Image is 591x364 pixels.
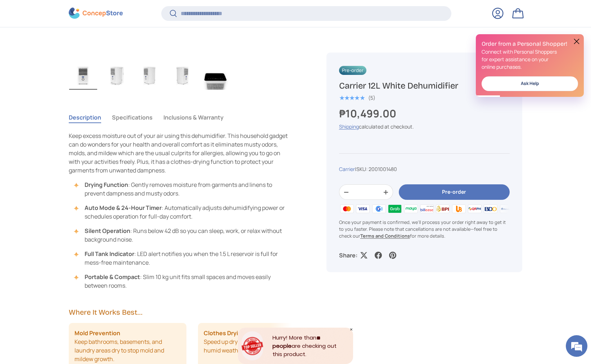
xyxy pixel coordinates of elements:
[403,203,419,214] img: maya
[339,94,365,102] span: ★★★★★
[419,203,435,214] img: billease
[75,329,120,337] strong: Mold Prevention
[69,131,292,175] p: Keep excess moisture out of your air using this dehumidifier. This household gadget can do wonder...
[368,95,375,100] div: (5)
[118,4,135,21] div: Minimize live chat window
[467,203,483,214] img: qrph
[369,166,397,172] span: 2001001480
[76,226,292,244] li: : Runs below 42 dB so you can sleep, work, or relax without background noise.
[356,166,367,172] span: SKU:
[339,219,510,240] p: Once your payment is confirmed, we'll process your order right away to get it to you faster. Plea...
[339,106,398,121] strong: ₱10,499.00
[387,203,403,214] img: grabpay
[163,109,224,126] button: Inclusions & Warranty
[69,61,97,90] img: carrier-dehumidifier-12-liter-full-view-concepstore
[339,93,375,101] a: 5.0 out of 5.0 stars (5)
[339,95,365,101] div: 5.0 out of 5.0 stars
[69,109,101,126] button: Description
[339,66,366,75] span: Pre-order
[135,61,163,90] img: carrier-dehumidifier-12-liter-left-side-view-concepstore
[339,80,510,91] h1: Carrier 12L White Dehumidifier
[499,203,515,214] img: metrobank
[168,61,197,90] img: carrier-dehumidifier-12-liter-right-side-view-concepstore
[102,61,130,90] img: carrier-dehumidifier-12-liter-left-side-with-dimensions-view-concepstore
[85,250,134,258] strong: Full Tank Indicator
[85,273,140,281] strong: Portable & Compact
[349,328,353,331] div: Close
[355,203,371,214] img: visa
[76,180,292,198] li: : Gently removes moisture from garments and linens to prevent dampness and musty odors.
[451,203,466,214] img: ubp
[76,203,292,221] li: : Automatically adjusts dehumidifying power or schedules operation for full-day comfort.
[483,203,498,214] img: bdo
[204,329,245,337] strong: Clothes Drying
[76,250,292,267] li: : LED alert notifies you when the 1.5 L reservoir is full for mess-free maintenance.
[85,181,128,189] strong: Drying Function
[69,8,123,19] img: ConcepStore
[482,76,578,91] a: Ask Help
[339,123,359,130] a: Shipping
[4,197,137,222] textarea: Type your message and hit 'Enter'
[202,61,230,90] img: carrier-dehumidifier-12-liter-top-with-buttons-view-concepstore
[37,40,121,50] div: Chat with us now
[339,123,510,130] div: calculated at checkout.
[482,40,578,48] h2: Order from a Personal Shopper!
[435,203,451,214] img: bpi
[339,166,355,172] a: Carrier
[339,203,355,214] img: master
[112,109,153,126] button: Specifications
[482,48,578,71] p: Connect with Personal Shoppers for expert assistance on your online purchases.
[355,166,397,172] span: |
[85,227,130,235] strong: Silent Operation
[85,204,162,212] strong: Auto Mode & 24-Hour Timer
[76,273,292,290] li: : Slim 10 kg unit fits small spaces and moves easily between rooms.
[42,91,99,163] span: We're online!
[339,251,357,260] p: Share:
[371,203,387,214] img: gcash
[399,185,510,200] button: Pre-order
[69,307,292,317] h2: Where It Works Best...
[360,233,410,239] a: Terms and Conditions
